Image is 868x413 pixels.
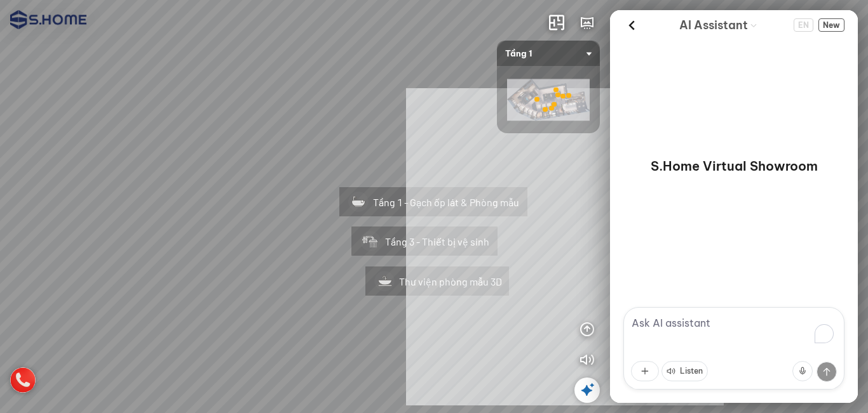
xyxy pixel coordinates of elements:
[10,367,36,393] img: hotline_icon_VCHHFN9JCFPE.png
[679,15,758,35] div: AI Guide options
[505,41,592,66] span: Tầng 1
[661,361,708,381] button: Listen
[623,307,844,390] textarea: To enrich screen reader interactions, please activate Accessibility in Grammarly extension settings
[10,10,86,29] img: logo
[507,79,590,121] img: shome_ha_dong_l_ZJLELUXWZUJH.png
[651,157,818,175] p: S.Home Virtual Showroom
[794,18,813,32] button: Change language
[818,18,844,32] button: New Chat
[679,16,748,34] span: AI Assistant
[794,18,813,32] span: EN
[818,18,844,32] span: New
